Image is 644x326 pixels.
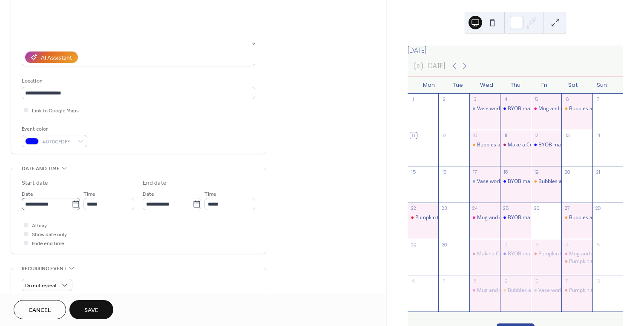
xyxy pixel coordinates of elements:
[415,214,480,221] div: Pumpkin tea light workshop
[538,178,624,185] div: Bubbles and butter dishes workshop
[22,77,253,86] div: Location
[14,300,66,319] button: Cancel
[469,287,500,294] div: Mug and coaster workshop
[561,250,592,257] div: Mug and coaster workshop
[595,205,601,212] div: 28
[408,214,438,221] div: Pumpkin tea light workshop
[564,277,570,284] div: 11
[531,105,561,112] div: Mug and coaster workshop
[441,169,447,175] div: 16
[569,250,633,257] div: Mug and coaster workshop
[564,96,570,103] div: 6
[410,205,417,212] div: 22
[41,54,72,63] div: AI Assistant
[538,287,574,294] div: Vase workshop
[533,132,540,139] div: 12
[32,230,67,239] span: Show date only
[441,96,447,103] div: 2
[564,241,570,248] div: 4
[469,178,500,185] div: Vase workshop
[32,106,79,115] span: Link to Google Maps
[500,214,531,221] div: BYOB make a mug
[477,214,541,221] div: Mug and coaster workshop
[469,105,500,112] div: Vase workshop
[538,250,604,257] div: Pumpkin tea light workshop
[472,132,478,139] div: 10
[561,287,592,294] div: Pumpkin tea light workshop
[22,125,86,134] div: Event color
[595,169,601,175] div: 21
[472,169,478,175] div: 17
[410,96,417,103] div: 1
[569,258,634,265] div: Pumpkin tea light workshop
[508,214,552,221] div: BYOB make a mug
[143,179,167,188] div: End date
[503,96,509,103] div: 4
[508,287,594,294] div: Bubbles and butter dishes workshop
[414,77,443,94] div: Mon
[533,277,540,284] div: 10
[595,132,601,139] div: 14
[410,241,417,248] div: 29
[472,96,478,103] div: 3
[500,250,531,257] div: BYOB make a mug
[501,77,530,94] div: Thu
[503,277,509,284] div: 9
[25,281,57,291] span: Do not repeat
[204,190,216,199] span: Time
[508,141,572,149] div: Make a Ceramic Oil burner
[410,169,417,175] div: 15
[477,178,513,185] div: Vase workshop
[408,46,623,56] div: [DATE]
[531,141,561,149] div: BYOB make a mug
[472,241,478,248] div: 1
[84,306,98,315] span: Save
[564,205,570,212] div: 27
[469,214,500,221] div: Mug and coaster workshop
[22,264,67,273] span: Recurring event
[477,105,513,112] div: Vase workshop
[530,77,559,94] div: Fri
[564,169,570,175] div: 20
[587,77,616,94] div: Sun
[595,277,601,284] div: 12
[469,141,500,149] div: Bubbles and butter dishes workshop
[503,132,509,139] div: 11
[561,214,592,221] div: Bubbles and butter dishes workshop
[22,190,33,199] span: Date
[564,132,570,139] div: 13
[32,239,64,248] span: Hide end time
[500,178,531,185] div: BYOB make a mug
[533,205,540,212] div: 26
[443,77,472,94] div: Tue
[595,96,601,103] div: 7
[441,241,447,248] div: 30
[561,258,592,265] div: Pumpkin tea light workshop
[472,277,478,284] div: 8
[531,287,561,294] div: Vase workshop
[477,287,541,294] div: Mug and coaster workshop
[508,178,552,185] div: BYOB make a mug
[561,105,592,112] div: Bubbles and butter dishes workshop
[410,277,417,284] div: 6
[508,105,552,112] div: BYOB make a mug
[441,132,447,139] div: 9
[531,178,561,185] div: Bubbles and butter dishes workshop
[29,306,51,315] span: Cancel
[503,205,509,212] div: 25
[533,169,540,175] div: 19
[472,205,478,212] div: 24
[508,250,552,257] div: BYOB make a mug
[538,105,603,112] div: Mug and coaster workshop
[469,250,500,257] div: Make a Ceramic Oil burner
[83,190,95,199] span: Time
[441,205,447,212] div: 23
[410,132,417,139] div: 8
[500,105,531,112] div: BYOB make a mug
[22,164,60,173] span: Date and time
[531,250,561,257] div: Pumpkin tea light workshop
[143,190,154,199] span: Date
[25,51,78,63] button: AI Assistant
[441,277,447,284] div: 7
